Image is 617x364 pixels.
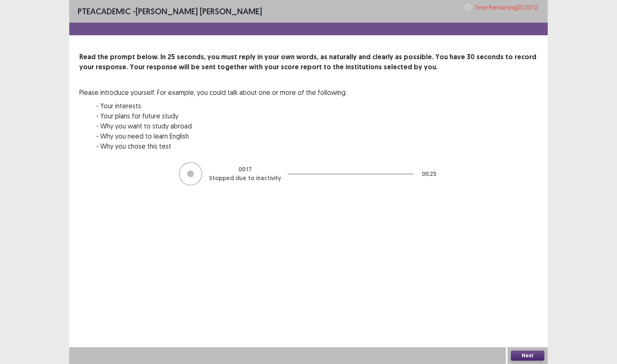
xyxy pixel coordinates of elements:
[96,141,347,151] p: - Why you chose this test
[238,165,252,174] p: 00 : 17
[96,111,347,121] p: - Your plans for future study
[79,52,538,72] p: Read the prompt below. In 25 seconds, you must reply in your own words, as naturally and clearly ...
[96,121,347,131] p: - Why you want to study abroad
[96,131,347,141] p: - Why you need to learn English
[511,351,544,361] button: Next
[209,174,281,183] p: Stopped due to inactivity
[96,101,347,111] p: - Your interests
[78,5,262,18] p: - [PERSON_NAME] [PERSON_NAME]
[422,170,437,178] p: 00 : 25
[474,3,539,12] p: Time Remaining 00 : 00 : 12
[79,87,347,97] p: Please introduce yourself. For example, you could talk about one or more of the following:
[78,6,131,16] span: PTE academic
